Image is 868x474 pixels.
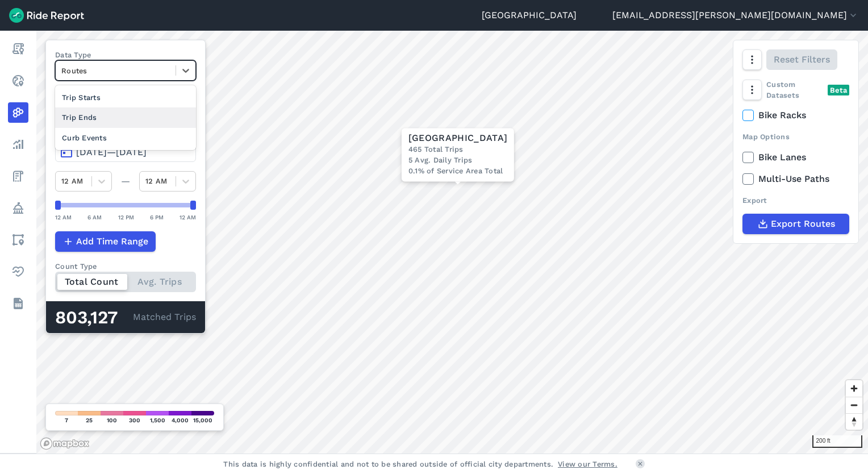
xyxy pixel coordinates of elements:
a: Mapbox logo [40,437,90,450]
button: [EMAIL_ADDRESS][PERSON_NAME][DOMAIN_NAME] [612,9,859,22]
a: Analyze [8,134,28,155]
a: View our Terms. [558,459,617,469]
a: Heatmaps [8,102,28,123]
div: 12 PM [118,212,134,222]
button: Reset bearing to north [846,413,862,430]
span: Add Time Range [76,235,148,248]
div: 12 AM [55,212,72,222]
button: Add Time Range [55,231,156,252]
label: Bike Lanes [742,151,849,164]
span: [DATE]—[DATE] [76,147,147,157]
button: Reset Filters [766,49,837,70]
a: Health [8,261,28,282]
div: 200 ft [812,435,862,448]
div: Beta [828,85,849,95]
div: — [112,174,139,188]
a: Areas [8,230,28,250]
button: Export Routes [742,214,849,234]
label: Data Type [55,49,196,60]
button: [DATE]—[DATE] [55,142,196,162]
div: 6 AM [87,212,102,222]
button: Zoom in [846,380,862,397]
div: Map Options [742,131,849,142]
div: [GEOGRAPHIC_DATA] [408,132,507,144]
span: Export Routes [771,217,835,231]
a: Datasets [8,293,28,314]
div: 12 AM [180,212,196,222]
a: Realtime [8,70,28,91]
div: Count Type [55,261,196,272]
div: 6 PM [150,212,164,222]
button: Zoom out [846,397,862,413]
div: 465 Total Trips [408,144,507,155]
div: Curb Events [55,128,196,148]
a: Fees [8,166,28,186]
div: 5 Avg. Daily Trips [408,155,507,166]
div: Trip Ends [55,107,196,127]
div: Trip Starts [55,88,196,107]
div: 803,127 [55,310,133,325]
span: Reset Filters [774,53,830,66]
canvas: Map [36,31,868,454]
div: Export [742,195,849,206]
div: Matched Trips [46,301,205,333]
a: [GEOGRAPHIC_DATA] [482,9,577,22]
a: Report [8,39,28,59]
img: Ride Report [9,8,84,23]
label: Bike Racks [742,109,849,122]
div: 0.1% of Service Area Total [408,166,507,177]
label: Multi-Use Paths [742,172,849,186]
div: Custom Datasets [742,79,849,101]
a: Policy [8,198,28,218]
